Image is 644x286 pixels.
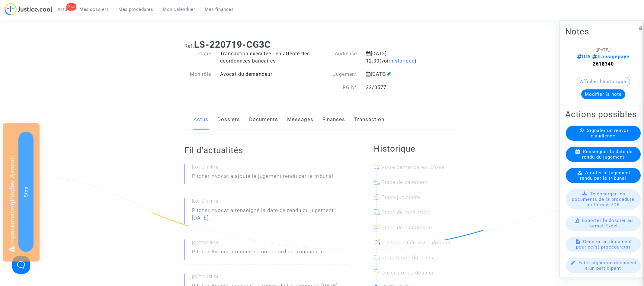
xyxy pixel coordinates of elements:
div: [DATE] [361,71,440,78]
div: Impersonating [3,123,40,262]
a: Mon calendrier [158,5,200,14]
span: Exporter le dossier au format Excel [582,217,633,228]
p: Pitcher Avocat a renseigné la date de rendu du jugement : [DATE]. [192,207,350,225]
span: Signaler un renvoi d'audience [587,127,628,138]
a: Actus [194,110,208,130]
h2: Actions possibles [565,109,641,119]
div: Jugement [322,71,362,78]
span: Générer un document pour ce(s) procédure(s) [576,239,632,249]
span: Mes dossiers [80,7,109,12]
small: [DATE] 14h48 [192,165,350,172]
iframe: Help Scout Beacon - Open [12,256,30,274]
span: Ref. [184,43,194,49]
button: Stop [18,132,34,252]
span: Actus [57,7,70,12]
div: Transaction exécutée - en attente des coordonnées bancaires [216,50,322,65]
a: Messages [287,110,313,130]
h2: Fil d’actualités [184,145,350,156]
b: LS-220719-CG3C [194,39,271,50]
span: (voir ) [380,58,417,64]
a: Mes finances [200,5,239,14]
span: historique [390,58,415,64]
div: 22/05771 [361,84,440,91]
div: Etape [180,50,216,65]
a: Mes dossiers [75,5,114,14]
span: DIA [577,53,591,59]
div: 214 [66,3,76,11]
div: Avocat du demandeur [216,71,322,78]
span: Faire signer un document à un participant [578,260,637,271]
div: [DATE] 12:00 [361,50,440,65]
a: Transaction [354,110,384,130]
span: Mes finances [205,7,234,12]
span: Télécharger les documents de la procédure au format PDF [572,191,635,207]
small: [DATE] 09h33 [192,240,350,248]
a: Finances [322,110,345,130]
p: Pitcher Avocat a ajouté le jugement rendu par le tribunal. [192,172,335,183]
span: [[DATE]] [596,47,611,52]
small: [DATE] 14h48 [192,199,350,207]
strong: 2618340 [593,61,614,66]
div: Mon rôle [180,71,216,78]
img: jc-logo.svg [5,3,53,15]
span: Renseigner la date de rendu du jugement [582,149,633,159]
a: Dossiers [217,110,240,130]
a: 214Actus [53,5,75,14]
span: Ajouter le jugement rendu par le tribunal [580,170,631,181]
span: Mon calendrier [163,7,195,12]
span: Mes procédures [119,7,153,12]
div: RG N° [322,84,362,91]
h2: Historique [374,143,460,154]
button: Afficher l'historique [577,76,630,86]
span: Votre demande est close [381,164,444,170]
span: Stop [23,186,29,197]
a: Documents [249,110,278,130]
div: Audience [322,50,362,65]
small: [DATE] 15h54 [192,274,350,282]
a: Mes procédures [114,5,158,14]
p: Pitcher Avocat a renseigné un accord de transaction [192,248,324,259]
span: transigépayé [591,53,630,59]
h2: Notes [565,26,641,37]
button: Modifier la note [581,89,625,99]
